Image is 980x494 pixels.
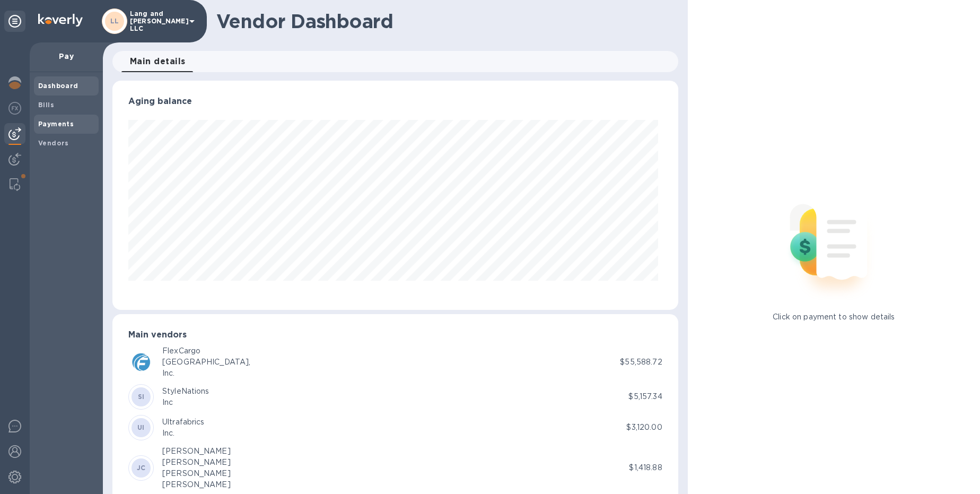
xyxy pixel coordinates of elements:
[38,82,78,90] b: Dashboard
[130,10,183,32] p: Lang and [PERSON_NAME] LLC
[162,397,209,408] div: Inc
[8,102,21,115] img: Foreign exchange
[38,51,94,62] p: Pay
[628,391,662,402] p: $5,157.34
[773,311,895,323] p: Click on payment to show details
[38,101,54,109] b: Bills
[162,457,231,468] div: [PERSON_NAME]
[38,139,69,147] b: Vendors
[162,417,205,428] div: Ultrafabrics
[128,97,662,107] h3: Aging balance
[162,446,231,457] div: [PERSON_NAME]
[38,14,83,27] img: Logo
[162,468,231,479] div: [PERSON_NAME]
[130,54,186,69] span: Main details
[38,120,74,128] b: Payments
[216,10,671,32] h1: Vendor Dashboard
[128,330,662,340] h3: Main vendors
[162,345,250,357] div: FlexCargo
[162,428,205,439] div: Inc.
[137,464,146,472] b: JC
[4,11,25,32] div: Unpin categories
[137,423,145,431] b: UI
[162,357,250,368] div: [GEOGRAPHIC_DATA],
[629,462,662,473] p: $1,418.88
[162,368,250,379] div: Inc.
[626,422,662,433] p: $3,120.00
[162,386,209,397] div: StyleNations
[162,479,231,490] div: [PERSON_NAME]
[620,357,662,368] p: $55,588.72
[110,17,119,25] b: LL
[138,393,145,401] b: SI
